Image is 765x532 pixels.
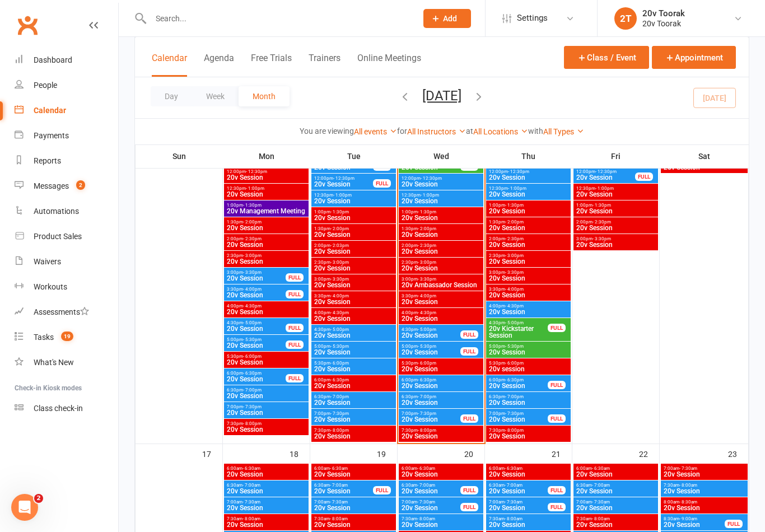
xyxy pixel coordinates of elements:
[314,293,394,298] span: 3:30pm
[505,361,524,366] span: - 6:00pm
[34,494,43,503] span: 2
[576,169,636,174] span: 12:00pm
[15,249,118,274] a: Waivers
[226,191,306,198] span: 20v Session
[314,327,394,332] span: 4:30pm
[398,144,485,168] th: Wed
[464,444,484,463] div: 20
[576,186,656,191] span: 12:30pm
[61,332,73,341] span: 19
[401,349,461,356] span: 20v Session
[505,411,524,416] span: - 7:30pm
[401,231,481,238] span: 20v Session
[226,376,286,382] span: 20v Session
[34,333,54,342] div: Tasks
[246,169,267,174] span: - 12:30pm
[314,411,394,416] span: 7:00pm
[401,315,481,322] span: 20v Session
[330,310,349,315] span: - 4:30pm
[314,332,394,339] span: 20v Session
[357,53,421,77] button: Online Meetings
[34,81,57,90] div: People
[243,287,262,292] span: - 4:00pm
[226,466,306,471] span: 6:00am
[34,404,83,413] div: Class check-in
[286,340,304,349] div: FULL
[226,253,306,258] span: 2:30pm
[576,225,656,231] span: 20v Session
[505,344,524,349] span: - 5:30pm
[15,123,118,148] a: Payments
[517,6,548,31] span: Settings
[401,310,481,315] span: 4:00pm
[407,127,466,136] a: All Instructors
[226,220,306,225] span: 1:30pm
[642,8,685,18] div: 20v Toorak
[488,258,568,265] span: 20v Session
[314,366,394,372] span: 20v Session
[505,377,524,382] span: - 6:30pm
[286,374,304,382] div: FULL
[354,127,397,136] a: All events
[401,176,481,181] span: 12:00pm
[728,444,748,463] div: 23
[243,253,262,258] span: - 3:00pm
[595,186,614,191] span: - 1:00pm
[243,337,262,342] span: - 5:30pm
[443,14,457,23] span: Add
[226,270,286,275] span: 3:00pm
[314,265,394,272] span: 20v Session
[401,428,481,433] span: 7:30pm
[401,416,461,423] span: 20v Session
[488,399,568,406] span: 20v Session
[418,327,436,332] span: - 5:00pm
[488,169,568,174] span: 12:00pm
[243,270,262,275] span: - 3:30pm
[226,371,286,376] span: 6:00pm
[505,287,524,292] span: - 4:00pm
[314,428,394,433] span: 7:30pm
[488,349,568,356] span: 20v Session
[192,86,239,106] button: Week
[314,181,374,188] span: 20v Session
[226,337,286,342] span: 5:00pm
[401,277,481,282] span: 3:00pm
[314,193,394,198] span: 12:30pm
[488,411,548,416] span: 7:00pm
[505,270,524,275] span: - 3:30pm
[505,428,524,433] span: - 8:00pm
[401,193,481,198] span: 12:30pm
[642,18,685,29] div: 20v Toorak
[34,55,72,64] div: Dashboard
[401,332,461,339] span: 20v Session
[34,131,69,140] div: Payments
[15,300,118,325] a: Assessments
[548,381,566,389] div: FULL
[330,344,349,349] span: - 5:30pm
[243,371,262,376] span: - 6:30pm
[508,186,526,191] span: - 1:00pm
[576,241,656,248] span: 20v Session
[243,320,262,325] span: - 5:00pm
[401,293,481,298] span: 3:30pm
[460,414,478,423] div: FULL
[421,176,442,181] span: - 12:30pm
[397,127,407,136] strong: for
[660,144,749,168] th: Sat
[401,214,481,221] span: 20v Session
[15,148,118,174] a: Reports
[226,393,306,399] span: 20v Session
[576,236,656,241] span: 3:00pm
[34,257,61,266] div: Waivers
[488,428,568,433] span: 7:30pm
[243,304,262,309] span: - 4:30pm
[314,214,394,221] span: 20v Session
[286,324,304,332] div: FULL
[418,310,436,315] span: - 4:30pm
[226,258,306,265] span: 20v Session
[576,174,636,181] span: 20v Session
[243,220,262,225] span: - 2:00pm
[401,282,481,288] span: 20v Ambassador Session
[330,260,349,265] span: - 3:00pm
[251,53,292,77] button: Free Trials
